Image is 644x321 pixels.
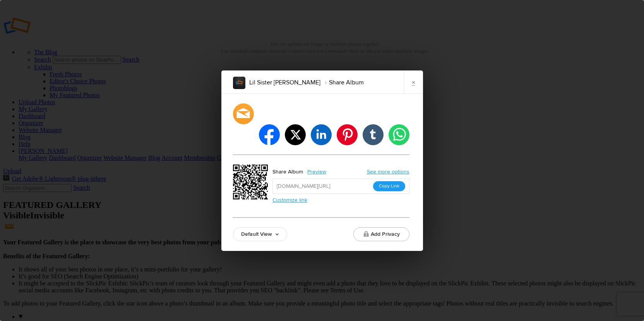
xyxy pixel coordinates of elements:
a: Default View [233,227,287,241]
div: Share Album [272,167,303,177]
a: See more options [367,168,409,175]
li: whatsapp [389,124,409,145]
li: Share Album [320,76,364,89]
li: Lil Sister [PERSON_NAME] [249,76,320,89]
a: Customize link [272,197,307,203]
li: linkedin [311,124,332,145]
img: album_sample.webp [233,77,245,89]
li: pinterest [337,124,358,145]
a: × [404,70,423,94]
li: facebook [259,124,280,145]
a: Preview [303,167,332,177]
div: https://slickpic.us/185920304YTO [233,165,270,202]
li: tumblr [363,124,384,145]
li: twitter [285,124,306,145]
button: Copy Link [373,181,405,191]
button: Add Privacy [353,227,409,241]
